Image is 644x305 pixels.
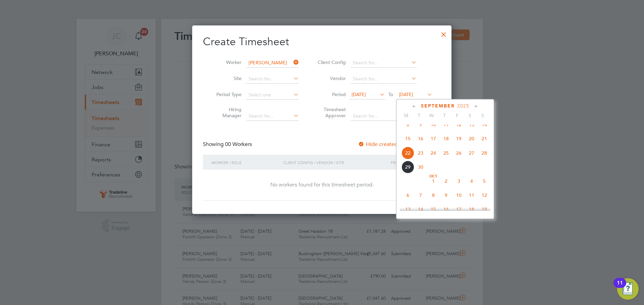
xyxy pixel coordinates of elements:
label: Worker [211,59,241,65]
input: Search for... [246,58,299,68]
span: 2025 [457,103,469,109]
span: W [425,112,438,119]
div: No workers found for this timesheet period. [210,181,434,188]
label: Site [211,75,241,81]
label: Timesheet Approver [316,106,346,119]
span: 15 [401,132,414,145]
label: Period Type [211,91,241,97]
span: 23 [414,147,427,159]
span: T [438,112,451,119]
span: 18 [440,132,452,145]
span: 11 [465,189,478,202]
input: Search for... [351,111,417,121]
span: 16 [440,203,452,216]
span: 00 Workers [225,141,252,148]
input: Select one [246,90,299,100]
span: 19 [478,203,491,216]
div: Period [389,155,434,170]
span: 1 [427,175,440,187]
span: 13 [401,203,414,216]
span: 8 [401,118,414,131]
label: Period [316,91,346,97]
span: 9 [440,189,452,202]
span: 17 [427,132,440,145]
span: 30 [414,161,427,173]
div: Client Config / Vendor / Site [281,155,389,170]
span: S [464,112,476,119]
span: September [421,103,455,109]
input: Search for... [246,111,299,121]
span: 13 [465,118,478,131]
span: 25 [440,147,452,159]
span: 5 [478,175,491,187]
span: 12 [452,118,465,131]
button: Open Resource Center, 11 new notifications [617,278,639,300]
span: 9 [414,118,427,131]
span: 12 [478,189,491,202]
span: [DATE] [352,91,366,97]
span: 2 [440,175,452,187]
span: 6 [401,189,414,202]
span: Oct [427,175,440,178]
span: 22 [401,147,414,159]
span: T [413,112,425,119]
label: Hide created timesheets [358,141,426,148]
span: 24 [427,147,440,159]
span: 28 [478,147,491,159]
span: 21 [478,132,491,145]
input: Search for... [351,58,417,68]
label: Client Config [316,59,346,65]
span: 29 [401,161,414,173]
span: S [476,112,489,119]
span: 20 [465,132,478,145]
div: Worker / Role [210,155,281,170]
input: Search for... [246,74,299,84]
label: Vendor [316,75,346,81]
div: 11 [617,283,623,292]
span: 8 [427,189,440,202]
span: 19 [452,132,465,145]
span: [DATE] [399,91,413,97]
span: 3 [452,175,465,187]
span: 10 [452,189,465,202]
span: To [386,90,395,99]
span: 17 [452,203,465,216]
h2: Create Timesheet [203,35,441,49]
span: 16 [414,132,427,145]
span: 15 [427,203,440,216]
span: 10 [427,118,440,131]
span: 26 [452,147,465,159]
span: 7 [414,189,427,202]
span: 4 [465,175,478,187]
span: 14 [478,118,491,131]
span: 11 [440,118,452,131]
span: 27 [465,147,478,159]
span: M [400,112,413,119]
span: 14 [414,203,427,216]
label: Hiring Manager [211,106,241,119]
span: F [451,112,464,119]
input: Search for... [351,74,417,84]
div: Showing [203,141,253,148]
span: 18 [465,203,478,216]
